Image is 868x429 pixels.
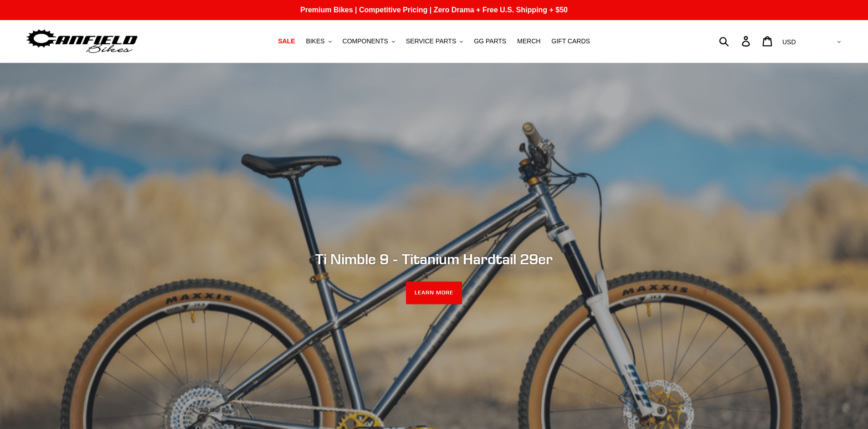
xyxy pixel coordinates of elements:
[301,35,336,47] button: BIKES
[306,37,324,45] span: BIKES
[517,37,540,45] span: MERCH
[278,37,295,45] span: SALE
[338,35,400,47] button: COMPONENTS
[469,35,511,47] a: GG PARTS
[25,27,139,56] img: Canfield Bikes
[273,35,299,47] a: SALE
[406,282,462,304] a: LEARN MORE
[474,37,506,45] span: GG PARTS
[547,35,595,47] a: GIFT CARDS
[186,250,683,267] h2: Ti Nimble 9 - Titanium Hardtail 29er
[343,37,388,45] span: COMPONENTS
[513,35,545,47] a: MERCH
[551,37,590,45] span: GIFT CARDS
[406,37,456,45] span: SERVICE PARTS
[401,35,467,47] button: SERVICE PARTS
[724,31,747,51] input: Search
